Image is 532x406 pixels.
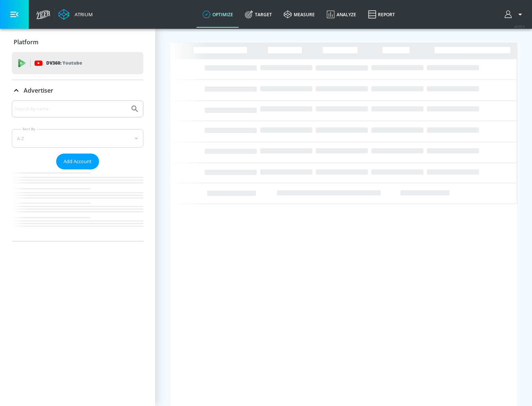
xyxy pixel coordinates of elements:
span: v 4.25.4 [514,24,525,28]
label: Sort By [21,127,37,131]
a: Atrium [58,9,93,20]
p: DV360: [46,59,82,67]
div: A-Z [12,129,143,148]
input: Search by name [15,104,127,114]
a: Target [239,1,278,28]
div: DV360: Youtube [12,52,143,74]
p: Platform [14,38,38,46]
div: Advertiser [12,80,143,101]
a: Analyze [321,1,362,28]
p: Youtube [62,59,82,67]
nav: list of Advertiser [12,169,143,241]
div: Platform [12,32,143,52]
button: Add Account [56,154,99,169]
div: Atrium [72,11,93,18]
p: Advertiser [24,86,53,94]
div: Advertiser [12,100,143,241]
a: measure [278,1,321,28]
a: optimize [197,1,239,28]
a: Report [362,1,401,28]
span: Add Account [64,157,92,166]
